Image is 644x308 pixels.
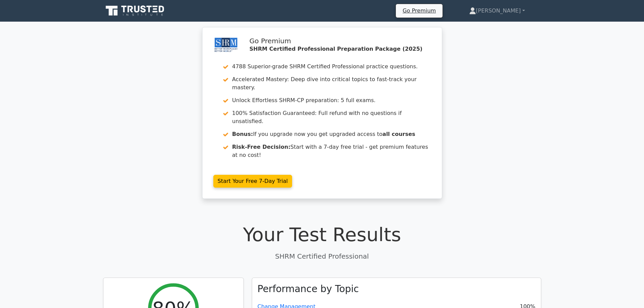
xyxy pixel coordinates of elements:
[399,6,440,15] a: Go Premium
[103,223,541,246] h1: Your Test Results
[258,283,359,295] h3: Performance by Topic
[453,4,541,18] a: [PERSON_NAME]
[103,251,541,261] p: SHRM Certified Professional
[213,175,292,188] a: Start Your Free 7-Day Trial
